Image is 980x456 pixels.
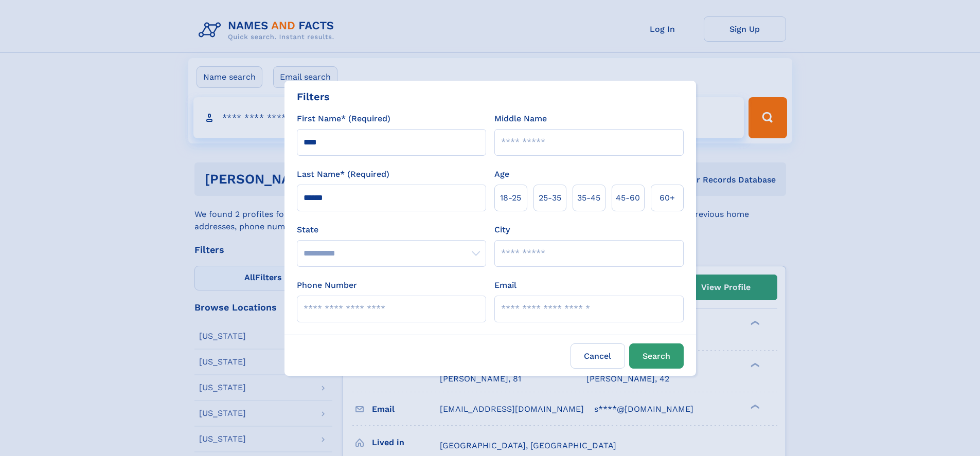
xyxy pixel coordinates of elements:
div: Filters [297,89,330,104]
span: 45‑60 [616,192,640,204]
button: Search [629,343,684,369]
span: 60+ [660,192,675,204]
label: Email [494,279,516,291]
span: 35‑45 [577,192,600,204]
span: 25‑35 [539,192,561,204]
label: First Name* (Required) [297,113,390,125]
label: City [494,224,510,236]
label: Phone Number [297,279,357,291]
label: Age [494,168,509,180]
label: State [297,224,486,236]
label: Cancel [571,343,625,369]
label: Middle Name [494,113,547,125]
span: 18‑25 [500,192,521,204]
label: Last Name* (Required) [297,168,389,180]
